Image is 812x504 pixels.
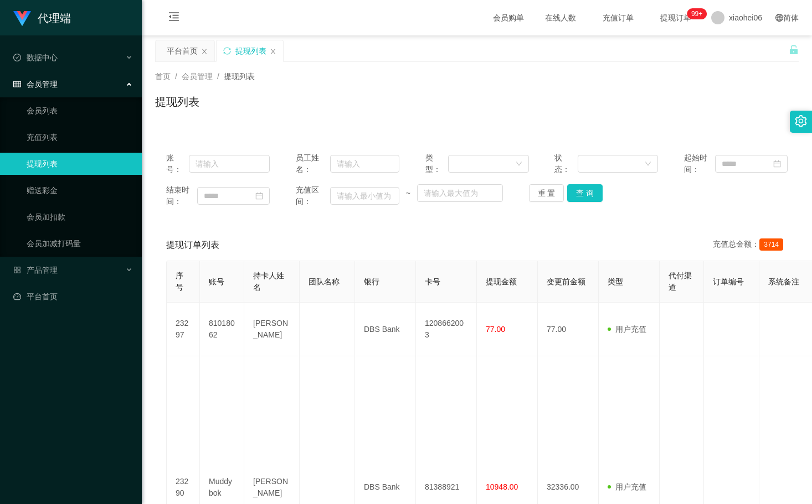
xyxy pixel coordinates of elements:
[244,303,300,356] td: [PERSON_NAME]
[27,126,133,148] a: 充值列表
[217,72,219,81] span: /
[155,1,193,36] i: 图标: menu-fold
[330,187,399,205] input: 请输入最小值为
[27,153,133,175] a: 提现列表
[486,482,518,491] span: 10948.00
[608,325,646,334] span: 用户充值
[539,14,582,22] span: 在线人数
[255,192,263,200] i: 图标: calendar
[13,13,71,22] a: 代理端
[200,303,244,356] td: 81018062
[209,277,224,286] span: 账号
[516,160,522,168] i: 图标: down
[713,238,788,252] div: 充值总金额：
[684,152,715,175] span: 起始时间：
[645,160,651,168] i: 图标: down
[155,93,199,110] h1: 提现列表
[13,80,21,88] i: 图标: table
[167,303,200,356] td: 23297
[13,266,21,274] i: 图标: appstore-o
[13,266,58,274] span: 产品管理
[27,232,133,254] a: 会员加减打码量
[189,155,270,173] input: 请输入
[175,72,177,81] span: /
[768,277,799,286] span: 系统备注
[224,72,255,81] span: 提现列表
[13,53,58,62] span: 数据中心
[13,54,21,61] i: 图标: check-circle-o
[27,100,133,122] a: 会员列表
[538,303,599,356] td: 77.00
[166,152,189,175] span: 账号：
[296,184,330,207] span: 充值区间：
[330,155,399,173] input: 请输入
[486,277,517,286] span: 提现金额
[182,72,213,81] span: 会员管理
[270,48,276,55] i: 图标: close
[425,277,440,286] span: 卡号
[296,152,330,175] span: 员工姓名：
[425,152,449,175] span: 类型：
[364,277,379,286] span: 银行
[13,11,31,27] img: logo.9652507e.png
[166,184,197,207] span: 结束时间：
[399,188,417,199] span: ~
[608,482,646,491] span: 用户充值
[201,48,208,55] i: 图标: close
[13,80,58,89] span: 会员管理
[759,238,783,251] span: 3714
[417,184,503,202] input: 请输入最大值为
[235,40,266,61] div: 提现列表
[775,14,783,22] i: 图标: global
[687,8,707,19] sup: 1198
[789,45,799,55] i: 图标: unlock
[13,285,133,308] a: 图标: dashboard平台首页
[567,184,603,202] button: 查 询
[355,303,416,356] td: DBS Bank
[529,184,564,202] button: 重 置
[795,115,807,127] i: 图标: setting
[547,277,585,286] span: 变更前金额
[155,72,171,81] span: 首页
[655,14,697,22] span: 提现订单
[27,179,133,201] a: 赠送彩金
[608,277,623,286] span: 类型
[773,160,781,168] i: 图标: calendar
[486,325,505,334] span: 77.00
[554,152,578,175] span: 状态：
[669,271,692,292] span: 代付渠道
[27,206,133,228] a: 会员加扣款
[176,271,183,292] span: 序号
[597,14,639,22] span: 充值订单
[167,40,198,61] div: 平台首页
[309,277,340,286] span: 团队名称
[416,303,477,356] td: 1208662003
[223,47,231,55] i: 图标: sync
[38,1,71,36] h1: 代理端
[253,271,284,292] span: 持卡人姓名
[166,238,219,252] span: 提现订单列表
[713,277,744,286] span: 订单编号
